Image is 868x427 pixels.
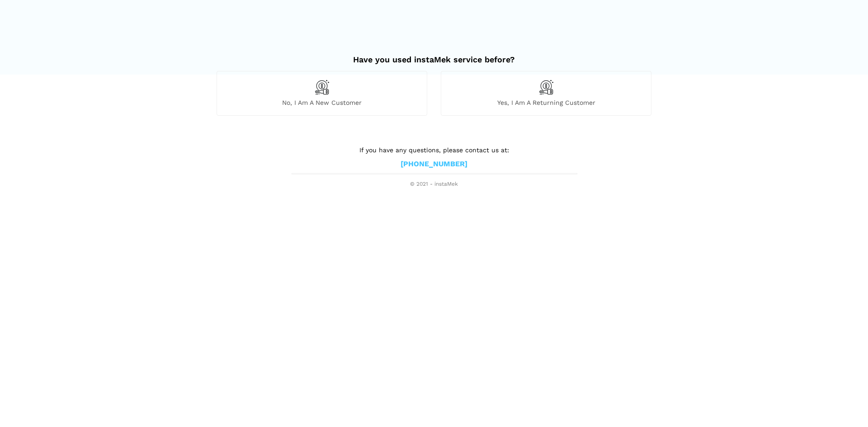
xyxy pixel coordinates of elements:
span: No, I am a new customer [217,99,427,107]
h2: Have you used instaMek service before? [217,46,651,65]
p: If you have any questions, please contact us at: [292,145,576,155]
span: © 2021 - instaMek [292,181,576,188]
span: Yes, I am a returning customer [441,99,651,107]
a: [PHONE_NUMBER] [401,160,467,169]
